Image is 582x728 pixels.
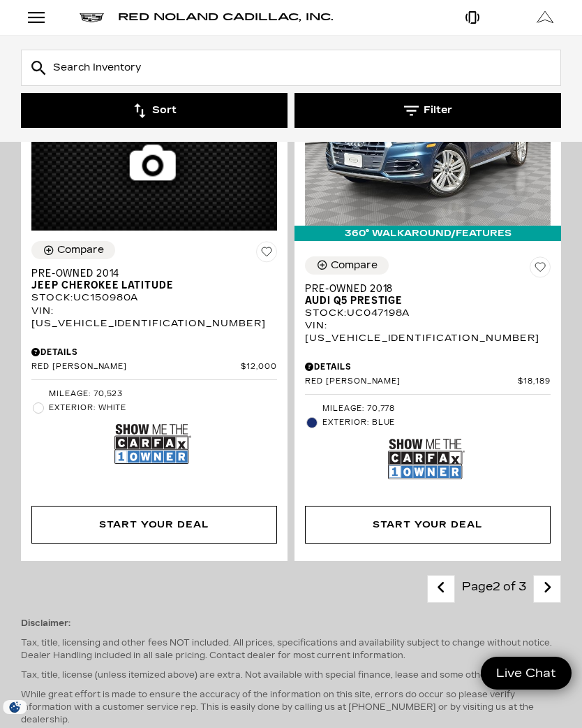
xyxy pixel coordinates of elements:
span: Pre-Owned 2018 [305,283,540,295]
a: Pre-Owned 2014Jeep Cherokee Latitude [31,268,277,291]
span: Red Noland Cadillac, Inc. [118,11,334,23]
span: Red [PERSON_NAME] [31,362,241,372]
span: Red [PERSON_NAME] [305,377,518,387]
div: Start Your Deal [99,517,209,532]
div: VIN: [US_VEHICLE_IDENTIFICATION_NUMBER] [31,305,277,330]
a: Red [PERSON_NAME] $18,189 [305,377,551,387]
div: Start Your Deal [305,506,551,544]
img: Cadillac logo [80,13,104,22]
a: Live Chat [481,657,572,690]
div: 360° WalkAround/Features [294,226,561,241]
div: Stock : UC150980A [31,291,277,304]
span: $12,000 [241,362,277,372]
div: Compare [57,244,104,256]
button: Compare Vehicle [31,241,115,259]
div: Stock : UC047198A [305,307,551,319]
button: Filter [294,93,561,128]
a: Pre-Owned 2018Audi Q5 Prestige [305,283,551,307]
div: Start Your Deal [373,517,483,532]
a: previous page [426,576,456,601]
span: Jeep Cherokee Latitude [31,279,267,291]
a: Red [PERSON_NAME] $12,000 [31,362,277,372]
span: Audi Q5 Prestige [305,295,540,307]
li: Mileage: 70,523 [31,387,277,401]
span: $18,189 [518,377,551,387]
p: Tax, title, license (unless itemized above) are extra. Not available with special finance, lease ... [21,669,561,681]
div: Pricing Details - Pre-Owned 2018 Audi Q5 Prestige [305,361,551,373]
button: Sort [21,93,288,128]
div: VIN: [US_VEHICLE_IDENTIFICATION_NUMBER] [305,319,551,344]
p: Tax, title, licensing and other fees NOT included. All prices, specifications and availability su... [21,636,561,662]
img: Show Me the CARFAX 1-Owner Badge [114,418,191,469]
p: While great effort is made to ensure the accuracy of the information on this site, errors do occu... [21,688,561,726]
input: Search Inventory [21,50,561,86]
a: next page [532,576,562,601]
button: Save Vehicle [256,241,277,268]
strong: Disclaimer: [21,618,70,628]
img: Show Me the CARFAX 1-Owner Badge [388,433,465,484]
span: Pre-Owned 2014 [31,268,267,279]
span: Exterior: Blue [322,416,551,430]
div: Start Your Deal [31,506,277,544]
button: Compare Vehicle [305,256,389,275]
a: Red Noland Cadillac, Inc. [118,13,334,22]
div: Compare [331,259,378,272]
button: Save Vehicle [530,256,551,283]
a: Cadillac logo [80,13,104,22]
div: Pricing Details - Pre-Owned 2014 Jeep Cherokee Latitude [31,346,277,358]
div: Page 2 of 3 [455,575,533,603]
span: Live Chat [489,665,563,681]
span: Exterior: White [49,401,277,415]
li: Mileage: 70,778 [305,402,551,416]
